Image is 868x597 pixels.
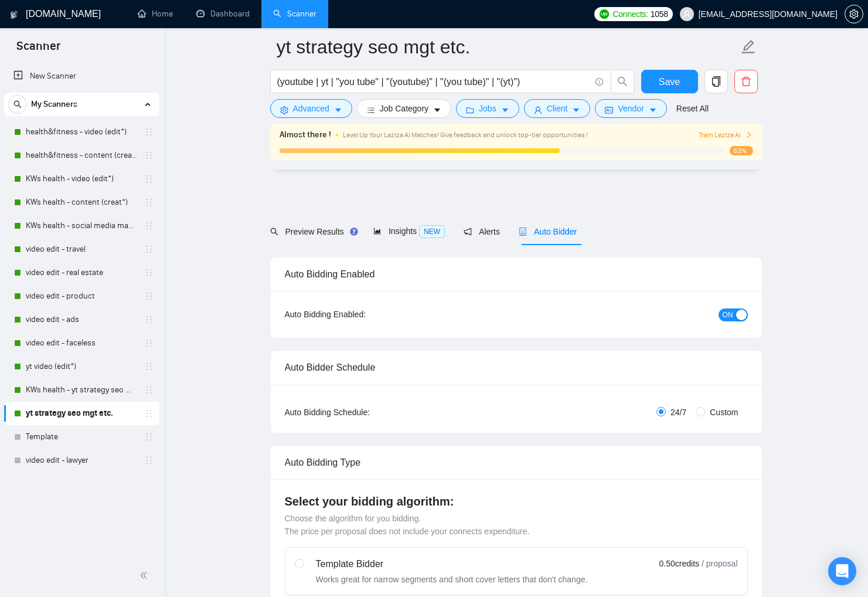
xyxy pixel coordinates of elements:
[683,10,691,18] span: user
[519,228,527,236] span: robot
[196,9,250,19] a: dashboardDashboard
[699,130,753,141] span: Train Laziza AI
[26,378,137,402] a: KWs health - yt strategy seo mgt etc.
[26,449,137,472] a: video edit - lawyer
[26,261,137,284] a: video edit - real estate
[705,406,743,419] span: Custom
[651,8,668,21] span: 1058
[334,106,342,114] span: caret-down
[4,93,159,472] li: My Scanners
[666,406,691,419] span: 24/7
[285,257,748,291] div: Auto Bidding Enabled
[828,557,856,585] div: Open Intercom Messenger
[316,557,588,571] div: Template Bidder
[270,227,355,236] span: Preview Results
[704,70,728,93] button: copy
[26,425,137,449] a: Template
[26,144,137,167] a: health&fitness - content (creat*)
[285,308,439,321] div: Auto Bidding Enabled:
[595,78,603,86] span: info-circle
[273,9,316,19] a: searchScanner
[26,120,137,144] a: health&fitness - video (edit*)
[357,99,451,118] button: barsJob Categorycaret-down
[26,331,137,355] a: video edit - faceless
[641,70,698,93] button: Save
[373,226,445,236] span: Insights
[138,9,173,19] a: homeHome
[144,409,154,418] span: holder
[285,446,748,479] div: Auto Bidding Type
[547,102,568,115] span: Client
[26,191,137,214] a: KWs health - content (creat*)
[144,432,154,442] span: holder
[9,100,26,108] span: search
[26,238,137,261] a: video edit - travel
[144,362,154,371] span: holder
[280,106,288,114] span: setting
[4,65,159,88] li: New Scanner
[649,106,657,114] span: caret-down
[618,102,644,115] span: Vendor
[8,95,27,114] button: search
[612,8,648,21] span: Connects:
[524,99,591,118] button: userClientcaret-down
[285,351,748,384] div: Auto Bidder Schedule
[845,9,863,19] a: setting
[280,128,331,141] span: Almost there !
[144,315,154,324] span: holder
[741,39,756,55] span: edit
[611,70,634,93] button: search
[144,174,154,184] span: holder
[730,146,753,155] span: 63%
[144,221,154,230] span: holder
[501,106,509,114] span: caret-down
[144,245,154,254] span: holder
[277,74,590,89] input: Search Freelance Jobs...
[349,226,359,237] div: Tooltip anchor
[659,74,680,89] span: Save
[845,5,863,23] button: setting
[144,385,154,395] span: holder
[285,493,748,510] h4: Select your bidding algorithm:
[479,102,496,115] span: Jobs
[746,131,753,138] span: right
[519,227,577,236] span: Auto Bidder
[144,338,154,348] span: holder
[13,65,150,88] a: New Scanner
[367,106,375,114] span: bars
[464,228,472,236] span: notification
[735,76,757,87] span: delete
[26,284,137,308] a: video edit - product
[26,214,137,238] a: KWs health - social media manag*
[464,227,500,236] span: Alerts
[26,167,137,191] a: KWs health - video (edit*)
[343,131,588,139] span: Level Up Your Laziza AI Matches! Give feedback and unlock top-tier opportunities !
[705,76,727,87] span: copy
[277,32,738,62] input: Scanner name...
[7,38,70,62] span: Scanner
[10,5,18,24] img: logo
[139,569,151,581] span: double-left
[26,402,137,425] a: yt strategy seo mgt etc.
[144,268,154,277] span: holder
[380,102,428,115] span: Job Category
[144,198,154,207] span: holder
[845,9,863,19] span: setting
[316,574,588,585] div: Works great for narrow segments and short cover letters that don't change.
[605,106,613,114] span: idcard
[659,557,699,570] span: 0.50 credits
[285,514,530,536] span: Choose the algorithm for you bidding. The price per proposal does not include your connects expen...
[723,308,733,321] span: ON
[676,102,709,115] a: Reset All
[144,151,154,160] span: holder
[270,228,278,236] span: search
[373,227,382,235] span: area-chart
[600,9,609,19] img: upwork-logo.png
[144,127,154,137] span: holder
[31,93,77,116] span: My Scanners
[144,456,154,465] span: holder
[293,102,329,115] span: Advanced
[734,70,758,93] button: delete
[456,99,519,118] button: folderJobscaret-down
[270,99,352,118] button: settingAdvancedcaret-down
